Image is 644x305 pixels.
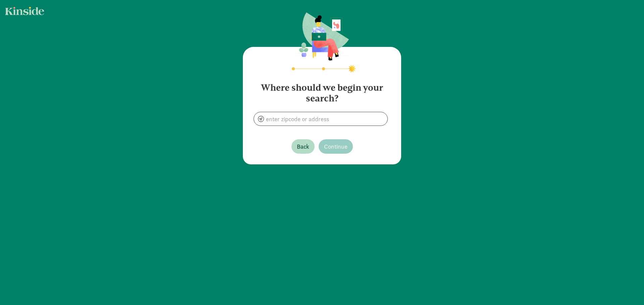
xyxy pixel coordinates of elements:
h4: Where should we begin your search? [254,77,390,104]
span: Back [297,142,309,151]
input: enter zipcode or address [254,112,387,126]
button: Continue [319,139,353,154]
span: Continue [324,142,347,151]
button: Back [291,139,315,154]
